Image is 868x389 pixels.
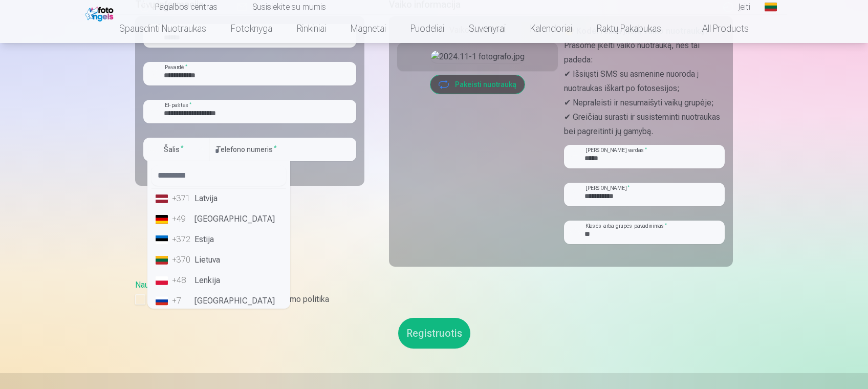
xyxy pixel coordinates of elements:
[564,67,725,96] p: ✔ Išsiųsti SMS su asmenine nuoroda į nuotraukas iškart po fotosesijos;
[151,229,286,250] li: Estija
[151,188,286,209] li: Latvija
[219,14,285,43] a: Fotoknyga
[584,14,674,43] a: Raktų pakabukas
[135,280,200,290] a: Naudotojo sutartis
[564,96,725,110] p: ✔ Nepraleisti ir nesumaišyti vaikų grupėje;
[431,51,525,63] img: 2024.11-1 fotografo.jpg
[430,75,525,94] button: Pakeisti nuotrauką
[172,254,192,266] div: +370
[160,144,188,155] label: Šalis
[135,293,733,306] label: Sutinku su Naudotojo sutartimi ir privatumo politika
[135,279,733,306] div: ,
[518,14,584,43] a: Kalendoriai
[398,14,457,43] a: Puodeliai
[143,138,210,161] button: Šalis*
[172,295,192,307] div: +7
[338,14,398,43] a: Magnetai
[674,14,761,43] a: All products
[151,209,286,229] li: [GEOGRAPHIC_DATA]
[143,161,210,178] div: [PERSON_NAME] yra privalomas
[564,38,725,67] p: Prašome įkelti vaiko nuotrauką, nes tai padeda:
[151,270,286,291] li: Lenkija
[172,213,192,225] div: +49
[172,192,192,205] div: +371
[285,14,338,43] a: Rinkiniai
[398,318,470,349] button: Registruotis
[151,250,286,270] li: Lietuva
[85,4,116,21] img: /fa2
[172,233,192,246] div: +372
[457,14,518,43] a: Suvenyrai
[151,291,286,311] li: [GEOGRAPHIC_DATA]
[172,274,192,287] div: +48
[107,14,219,43] a: Spausdinti nuotraukas
[564,110,725,139] p: ✔ Greičiau surasti ir susisteminti nuotraukas bei pagreitinti jų gamybą.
